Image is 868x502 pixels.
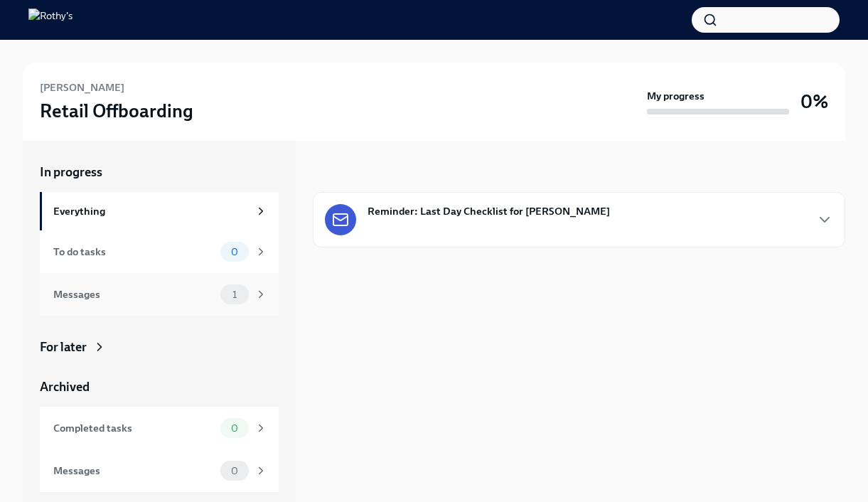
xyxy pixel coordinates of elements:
span: 0 [223,466,247,476]
div: Everything [53,203,249,219]
span: 0 [223,423,247,434]
div: To do tasks [53,244,215,260]
span: 1 [224,289,245,300]
strong: Reminder: Last Day Checklist for [PERSON_NAME] [368,204,610,218]
div: In progress [313,164,375,181]
a: For later [40,338,279,356]
a: Archived [40,378,279,395]
a: Messages0 [40,449,279,492]
h6: [PERSON_NAME] [40,80,124,95]
a: In progress [40,164,279,181]
h3: Retail Offboarding [40,98,193,124]
div: Messages [53,463,215,479]
a: To do tasks0 [40,230,279,273]
span: 0 [223,247,247,257]
div: For later [40,338,87,356]
img: Rothy's [28,9,73,31]
a: Messages1 [40,273,279,316]
a: Completed tasks0 [40,407,279,449]
div: Messages [53,287,215,302]
strong: My progress [647,89,704,103]
div: Completed tasks [53,420,215,436]
h3: 0% [800,89,828,114]
a: Everything [40,192,279,230]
